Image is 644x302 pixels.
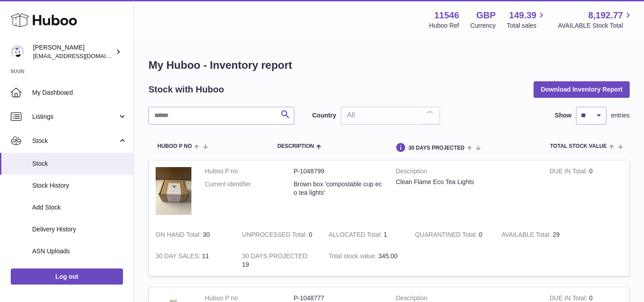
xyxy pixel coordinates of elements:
[507,9,547,30] a: 149.39 Total sales
[543,160,629,224] td: 0
[396,167,536,178] strong: Description
[550,168,589,177] strong: DUE IN Total
[415,231,479,240] strong: QUARANTINED Total
[242,252,309,262] strong: 30 DAYS PROJECTED
[501,231,552,240] strong: AVAILABLE Total
[32,225,127,234] span: Delivery History
[148,84,224,96] h2: Stock with Huboo
[235,224,322,246] td: 0
[33,43,114,60] div: [PERSON_NAME]
[149,224,235,246] td: 30
[588,9,623,21] span: 8,192.77
[32,137,118,145] span: Stock
[294,167,383,176] dd: P-1048799
[558,9,633,30] a: 8,192.77 AVAILABLE Stock Total
[558,21,633,30] span: AVAILABLE Stock Total
[611,111,630,120] span: entries
[408,145,465,151] span: 30 DAYS PROJECTED
[495,224,581,246] td: 29
[32,113,118,121] span: Listings
[205,180,294,197] dt: Current identifier
[434,9,459,21] strong: 11546
[235,245,322,276] td: 19
[476,9,496,21] strong: GBP
[534,81,630,97] button: Download Inventory Report
[507,21,547,30] span: Total sales
[294,180,383,197] dd: Brown box 'compostable cup eco tea lights'
[156,167,191,215] img: product image
[32,181,127,190] span: Stock History
[242,231,309,240] strong: UNPROCESSED Total
[32,88,127,97] span: My Dashboard
[378,252,398,260] span: 345.00
[509,9,536,21] span: 149.39
[32,159,127,168] span: Stock
[322,224,408,246] td: 1
[148,58,630,72] h1: My Huboo - Inventory report
[11,45,24,59] img: Info@stpalo.com
[470,21,496,30] div: Currency
[156,252,202,262] strong: 30 DAY SALES
[329,231,384,240] strong: ALLOCATED Total
[156,231,203,240] strong: ON HAND Total
[550,143,607,149] span: Total stock value
[277,143,314,149] span: Description
[555,111,572,120] label: Show
[312,111,336,120] label: Country
[32,203,127,212] span: Add Stock
[32,247,127,256] span: ASN Uploads
[429,21,459,30] div: Huboo Ref
[396,178,536,186] div: Clean Flame Eco Tea Lights
[157,143,192,149] span: Huboo P no
[479,231,483,238] span: 0
[329,252,378,262] strong: Total stock value
[11,268,123,285] a: Log out
[33,52,131,59] span: [EMAIL_ADDRESS][DOMAIN_NAME]
[149,245,235,276] td: 11
[205,167,294,176] dt: Huboo P no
